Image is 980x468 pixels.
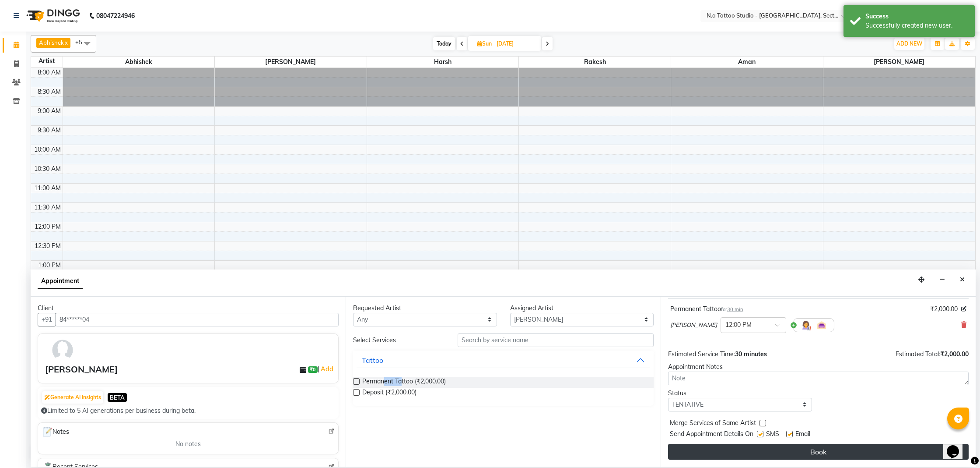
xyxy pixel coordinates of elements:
span: SMS [766,429,779,440]
span: Email [795,429,810,440]
div: 9:00 AM [36,106,63,116]
button: Tattoo [357,352,650,368]
div: Select Services [346,336,451,345]
span: Abhishek [63,57,215,67]
div: Assigned Artist [510,304,654,313]
span: Deposit (₹2,000.00) [362,388,416,399]
div: 12:30 PM [33,241,63,251]
div: 10:30 AM [32,164,63,174]
span: Send Appointment Details On [670,429,753,440]
span: | [318,364,335,374]
button: Book [668,444,969,460]
div: 1:00 PM [36,261,63,270]
div: Success [865,12,968,21]
img: Hairdresser.png [801,320,811,330]
div: Appointment Notes [668,362,969,372]
span: [PERSON_NAME] [215,57,367,67]
b: 08047224946 [96,4,135,28]
span: 30 minutes [735,350,767,358]
span: [PERSON_NAME] [670,321,717,330]
div: Requested Artist [353,304,497,313]
span: ₹0 [308,366,317,373]
i: Edit price [961,306,966,312]
img: logo [22,4,82,28]
span: Merge Services of Same Artist [670,418,756,429]
div: Successfully created new user. [865,21,968,30]
span: ADD NEW [896,40,922,47]
span: Appointment [38,273,83,289]
input: Search by service name [458,333,654,347]
span: Permanent Tattoo (₹2,000.00) [362,377,446,388]
small: for [721,306,743,312]
div: 12:00 PM [33,222,63,231]
span: Aman [671,57,823,67]
img: avatar [50,337,75,363]
div: Status [668,389,812,398]
div: Tattoo [362,355,383,365]
input: 2025-10-12 [494,37,538,50]
span: Abhishek [39,39,64,46]
a: x [64,39,68,46]
img: Interior.png [816,320,827,330]
iframe: chat widget [943,433,971,459]
span: Estimated Total: [896,350,940,358]
div: Artist [31,57,63,66]
div: 11:00 AM [32,184,63,193]
button: Close [956,273,969,287]
div: Permanent Tattoo [670,305,743,314]
div: 10:00 AM [32,145,63,154]
div: 9:30 AM [36,126,63,135]
div: 11:30 AM [32,203,63,212]
button: ADD NEW [894,38,924,50]
span: Today [433,37,455,50]
span: BETA [108,393,127,401]
span: Sun [475,40,494,47]
span: [PERSON_NAME] [823,57,975,67]
span: ₹2,000.00 [930,305,958,314]
a: Add [319,364,335,374]
span: Estimated Service Time: [668,350,735,358]
span: Harsh [367,57,519,67]
div: Limited to 5 AI generations per business during beta. [41,406,335,415]
input: Search by Name/Mobile/Email/Code [56,313,339,326]
button: +91 [38,313,56,326]
div: Client [38,304,339,313]
span: +5 [75,39,89,46]
span: 30 min [727,306,743,312]
div: 8:30 AM [36,87,63,96]
span: No notes [175,440,201,449]
button: Generate AI Insights [42,391,103,404]
div: [PERSON_NAME] [45,363,118,376]
span: ₹2,000.00 [940,350,969,358]
span: Rakesh [519,57,671,67]
span: Notes [42,426,69,438]
div: 8:00 AM [36,68,63,77]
